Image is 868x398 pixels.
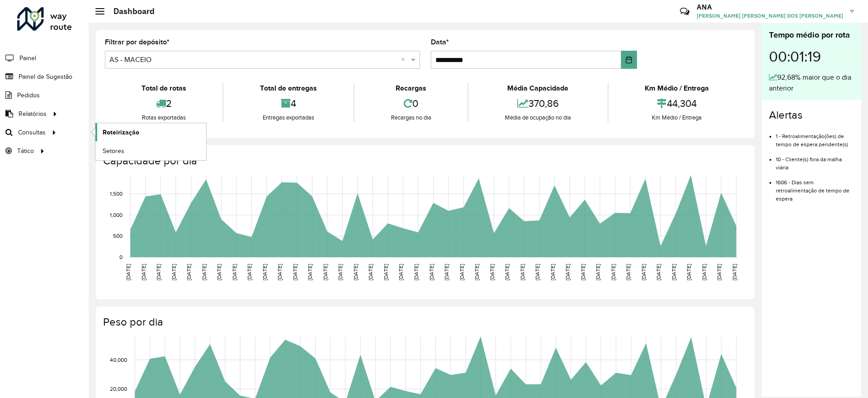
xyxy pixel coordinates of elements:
text: [DATE] [625,264,631,280]
div: Tempo médio por rota [769,29,854,41]
div: Km Médio / Entrega [611,113,743,122]
text: [DATE] [368,264,373,280]
div: Média de ocupação no dia [471,113,605,122]
div: Total de entregas [226,83,351,94]
a: Roteirização [95,123,206,141]
div: 2 [107,94,220,113]
text: [DATE] [246,264,252,280]
text: [DATE] [125,264,131,280]
text: [DATE] [716,264,722,280]
text: [DATE] [383,264,389,280]
label: Filtrar por depósito [105,37,170,48]
h4: Capacidade por dia [103,154,745,168]
span: Pedidos [17,91,40,100]
text: [DATE] [413,264,419,280]
text: [DATE] [701,264,707,280]
text: [DATE] [337,264,343,280]
span: Roteirização [103,128,139,137]
h4: Alertas [769,109,854,122]
text: [DATE] [231,264,237,280]
div: 370,86 [471,94,605,113]
div: Km Médio / Entrega [611,83,743,94]
text: 40,000 [110,357,127,363]
text: [DATE] [186,264,192,280]
div: 00:01:19 [769,41,854,72]
span: Setores [103,146,124,156]
div: Recargas [357,83,465,94]
text: [DATE] [443,264,449,280]
text: [DATE] [277,264,283,280]
text: [DATE] [307,264,313,280]
div: Entregas exportadas [226,113,351,122]
text: [DATE] [610,264,616,280]
text: [DATE] [489,264,495,280]
div: Recargas no dia [357,113,465,122]
li: 10 - Cliente(s) fora da malha viária [776,149,854,172]
text: [DATE] [580,264,586,280]
text: [DATE] [141,264,146,280]
text: [DATE] [519,264,525,280]
text: [DATE] [671,264,677,280]
span: Consultas [18,128,46,137]
text: 1,000 [110,212,123,218]
text: 0 [119,254,123,260]
h4: Peso por dia [103,316,745,329]
text: [DATE] [534,264,540,280]
span: Painel de Sugestão [19,72,72,82]
label: Data [431,37,449,48]
li: 1606 - Dias sem retroalimentação de tempo de espera [776,172,854,203]
text: [DATE] [474,264,480,280]
div: 44,304 [611,94,743,113]
text: [DATE] [201,264,207,280]
span: Painel [19,53,36,63]
div: Rotas exportadas [107,113,220,122]
span: Relatórios [19,109,47,119]
button: Choose Date [621,51,637,69]
text: [DATE] [429,264,434,280]
text: [DATE] [292,264,298,280]
div: Média Capacidade [471,83,605,94]
text: [DATE] [398,264,404,280]
text: [DATE] [595,264,601,280]
text: [DATE] [641,264,646,280]
text: 500 [113,233,123,239]
text: [DATE] [262,264,268,280]
text: [DATE] [731,264,737,280]
text: [DATE] [322,264,328,280]
text: [DATE] [550,264,556,280]
div: 92,68% maior que o dia anterior [769,72,854,94]
text: [DATE] [656,264,661,280]
text: [DATE] [216,264,222,280]
a: Contato Rápido [675,2,694,21]
h2: Dashboard [104,6,155,16]
text: [DATE] [156,264,161,280]
text: 1,500 [110,191,123,197]
div: 4 [226,94,351,113]
text: 20,000 [110,386,127,392]
text: [DATE] [171,264,177,280]
span: Tático [17,146,34,156]
span: [PERSON_NAME] [PERSON_NAME] DOS [PERSON_NAME] [697,12,843,20]
a: Setores [95,142,206,160]
div: Total de rotas [107,83,220,94]
text: [DATE] [565,264,571,280]
text: [DATE] [353,264,359,280]
text: [DATE] [504,264,510,280]
text: [DATE] [686,264,692,280]
text: [DATE] [459,264,465,280]
div: 0 [357,94,465,113]
li: 1 - Retroalimentação(ões) de tempo de espera pendente(s) [776,125,854,149]
span: Clear all [401,54,409,65]
h3: ANA [697,3,843,11]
